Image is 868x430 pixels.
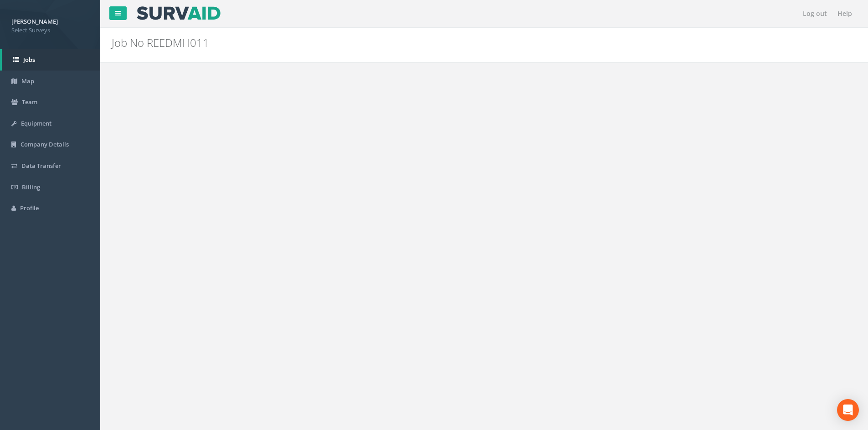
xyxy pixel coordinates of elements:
[21,119,51,127] span: Equipment
[21,77,34,85] span: Map
[11,26,89,35] span: Select Surveys
[11,17,58,25] strong: [PERSON_NAME]
[11,15,89,34] a: [PERSON_NAME] Select Surveys
[22,98,37,106] span: Team
[22,183,40,191] span: Billing
[837,399,859,421] div: Open Intercom Messenger
[112,37,730,49] h2: Job No REEDMH011
[23,56,35,64] span: Jobs
[21,162,61,170] span: Data Transfer
[20,204,39,212] span: Profile
[2,49,100,71] a: Jobs
[21,140,69,148] span: Company Details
